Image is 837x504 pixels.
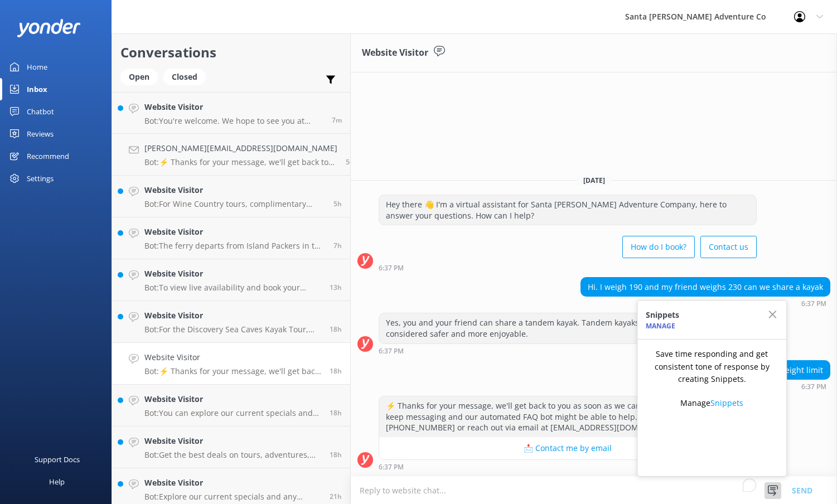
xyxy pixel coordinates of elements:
a: Snippets [710,398,743,408]
span: [DATE] [577,176,612,185]
p: Bot: To view live availability and book your Santa [PERSON_NAME] Adventure tour, click [URL][DOMA... [144,283,321,293]
h4: Website Visitor [144,101,323,113]
strong: 6:37 PM [801,384,826,390]
a: Website VisitorBot:To view live availability and book your Santa [PERSON_NAME] Adventure tour, cl... [112,259,350,301]
p: Bot: ⚡ Thanks for your message, we'll get back to you as soon as we can. You're also welcome to k... [144,366,321,376]
a: Open [120,70,163,83]
strong: 6:37 PM [801,301,826,307]
div: Aug 23 2025 06:37pm (UTC -07:00) America/Tijuana [580,299,830,307]
h4: Website Visitor [144,309,321,322]
textarea: To enrich screen reader interactions, please activate Accessibility in Grammarly extension settings [351,477,837,504]
a: Website VisitorBot:For the Discovery Sea Caves Kayak Tour, which operates at 12:30pm, you should ... [112,301,350,343]
h4: Website Visitor [144,477,321,489]
h4: Website Visitor [144,351,321,364]
h4: Website Visitor [144,268,321,280]
div: Closed [163,69,206,85]
span: Aug 23 2025 03:18pm (UTC -07:00) America/Tijuana [330,492,342,501]
p: Bot: For the Discovery Sea Caves Kayak Tour, which operates at 12:30pm, you should meet on [GEOGR... [144,324,321,335]
p: Bot: For Wine Country tours, complimentary transport is provided from [GEOGRAPHIC_DATA], [GEOGRAP... [144,199,325,209]
strong: 6:37 PM [379,265,404,272]
p: Manage [680,397,743,409]
div: ⚡ Thanks for your message, we'll get back to you as soon as we can. You're also welcome to keep m... [379,396,756,437]
strong: 6:37 PM [379,464,404,471]
button: Contact us [700,236,757,258]
a: Closed [163,70,211,83]
h4: Website Visitor [144,226,325,238]
p: Bot: You can explore our current specials and find promo codes at [URL][DOMAIN_NAME]. [144,408,321,418]
h4: Website Visitor [144,435,321,447]
p: Bot: You're welcome. We hope to see you at [GEOGRAPHIC_DATA][PERSON_NAME] Adventure Co. soon! [144,116,323,126]
div: Inbox [27,78,47,100]
span: Aug 23 2025 06:59pm (UTC -07:00) America/Tijuana [330,324,342,334]
div: Reviews [27,123,54,145]
h4: Website Visitor [144,184,325,196]
div: Open [120,69,158,85]
span: Aug 24 2025 01:06pm (UTC -07:00) America/Tijuana [332,115,342,125]
a: Website VisitorBot:For Wine Country tours, complimentary transport is provided from [GEOGRAPHIC_D... [112,176,350,217]
h3: Website Visitor [362,46,428,60]
a: Website VisitorBot:⚡ Thanks for your message, we'll get back to you as soon as we can. You're als... [112,343,350,385]
h4: [PERSON_NAME][EMAIL_ADDRESS][DOMAIN_NAME] [144,142,337,154]
div: Hey there 👋 I'm a virtual assistant for Santa [PERSON_NAME] Adventure Company, here to answer you... [379,195,756,225]
p: Bot: ⚡ Thanks for your message, we'll get back to you as soon as we can. You're also welcome to k... [144,157,337,167]
p: Bot: The ferry departs from Island Packers in the [GEOGRAPHIC_DATA]. The address is [STREET_ADDRE... [144,241,325,251]
a: Website VisitorBot:You can explore our current specials and find promo codes at [URL][DOMAIN_NAME... [112,385,350,427]
button: How do I book? [622,236,695,258]
div: Settings [27,167,54,190]
span: Aug 23 2025 06:37pm (UTC -07:00) America/Tijuana [330,366,342,376]
h4: Website Visitor [144,393,321,405]
span: Aug 23 2025 06:30pm (UTC -07:00) America/Tijuana [330,450,342,459]
span: Aug 24 2025 12:17pm (UTC -07:00) America/Tijuana [346,157,360,167]
button: 📩 Contact me by email [379,437,756,459]
div: Chatbot [27,100,54,123]
div: Support Docs [35,448,80,471]
span: Aug 24 2025 05:26am (UTC -07:00) America/Tijuana [333,241,342,250]
div: Aug 23 2025 06:37pm (UTC -07:00) America/Tijuana [379,264,757,272]
p: Bot: Get the best deals on tours, adventures, and group activities in [GEOGRAPHIC_DATA][PERSON_NA... [144,450,321,460]
button: Close [767,301,786,329]
div: Hi. I weigh 190 and my friend weighs 230 can we share a kayak [581,278,830,297]
div: Help [49,471,65,493]
div: Aug 23 2025 06:37pm (UTC -07:00) America/Tijuana [379,463,757,471]
a: Website VisitorBot:You're welcome. We hope to see you at [GEOGRAPHIC_DATA][PERSON_NAME] Adventure... [112,92,350,134]
div: Home [27,56,47,78]
h4: Snippets [646,309,679,321]
a: Manage [646,321,675,331]
strong: 6:37 PM [379,348,404,355]
a: Website VisitorBot:Get the best deals on tours, adventures, and group activities in [GEOGRAPHIC_D... [112,427,350,468]
p: Bot: Explore our current specials and any available promo codes at [URL][DOMAIN_NAME]. [144,492,321,502]
span: Aug 23 2025 11:37pm (UTC -07:00) America/Tijuana [330,283,342,292]
div: Recommend [27,145,69,167]
span: Aug 23 2025 06:32pm (UTC -07:00) America/Tijuana [330,408,342,418]
div: Aug 23 2025 06:37pm (UTC -07:00) America/Tijuana [379,347,757,355]
div: Yes, you and your friend can share a tandem kayak. Tandem kayaks are available and are often cons... [379,313,756,343]
a: Website VisitorBot:The ferry departs from Island Packers in the [GEOGRAPHIC_DATA]. The address is... [112,217,350,259]
p: Save time responding and get consistent tone of response by creating Snippets. [646,348,778,385]
span: Aug 24 2025 07:31am (UTC -07:00) America/Tijuana [333,199,342,209]
h2: Conversations [120,42,342,63]
img: yonder-white-logo.png [17,19,81,37]
a: [PERSON_NAME][EMAIL_ADDRESS][DOMAIN_NAME]Bot:⚡ Thanks for your message, we'll get back to you as ... [112,134,350,176]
